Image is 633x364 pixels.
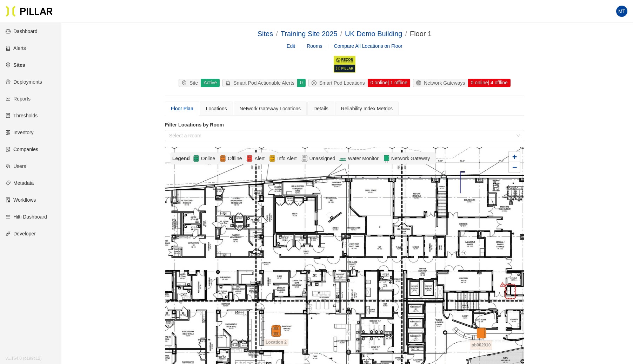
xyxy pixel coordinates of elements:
div: Smart Pod Locations [309,79,368,87]
a: tagMetadata [6,180,34,186]
a: Zoom out [509,162,520,173]
a: Rooms [307,43,322,49]
div: 0 online | 1 offline [367,79,410,87]
img: Offline [219,154,226,163]
a: Sites [258,30,273,38]
span: / [340,30,342,38]
span: pb002910 [470,340,493,350]
a: qrcodeInventory [6,130,34,135]
img: Alert [269,154,276,163]
div: Reliability Index Metrics [341,105,393,112]
span: global [416,80,424,85]
a: environmentSites [6,62,25,68]
div: Network Gateways [413,79,468,87]
a: UK Demo Building [345,30,402,38]
span: Network Gateway [390,155,431,162]
div: Location 2 [264,325,288,337]
div: pb002910 [469,327,493,332]
img: Pillar Technologies [6,6,53,17]
span: + [512,152,517,161]
a: exceptionThresholds [6,113,38,118]
div: Smart Pod Actionable Alerts [223,79,297,87]
a: auditWorkflows [6,197,36,203]
a: Training Site 2025 [281,30,338,38]
span: Info Alert [276,155,298,162]
a: line-chartReports [6,96,31,102]
span: Offline [226,155,243,162]
div: Locations [206,105,227,112]
div: 0 [297,79,306,87]
div: Network Gateway Locations [240,105,301,112]
span: / [276,30,278,38]
a: alertAlerts [6,45,26,51]
img: Flow-Monitor [339,154,346,163]
img: Recon Pillar Construction [333,56,356,73]
span: − [512,163,517,171]
div: Site [179,79,201,87]
a: Compare All Locations on Floor [334,43,402,49]
a: Zoom in [509,151,520,162]
div: Legend [172,155,193,162]
img: Network Gateway [383,154,390,163]
span: Floor 1 [410,30,432,38]
div: Details [313,105,328,112]
a: barsHilti Dashboard [6,214,47,220]
span: / [405,30,407,38]
span: compass [312,80,319,85]
img: pod-offline.df94d192.svg [270,325,282,337]
span: alert [226,80,233,85]
a: solutionCompanies [6,147,38,152]
a: alertSmart Pod Actionable Alerts0 [221,79,307,87]
a: Edit [287,42,295,50]
span: Unassigned [308,155,337,162]
span: MT [618,6,625,17]
span: environment [182,80,189,85]
div: Floor Plan [171,105,193,112]
span: Alert [253,155,266,162]
label: Filter Locations by Room [165,121,524,129]
span: Water Monitor [346,155,380,162]
span: Online [200,155,216,162]
a: dashboardDashboard [6,28,38,34]
img: Alert [246,154,253,163]
img: gateway-offline.d96533cd.svg [475,327,487,340]
div: 0 online | 4 offline [468,79,511,87]
a: teamUsers [6,163,26,169]
img: Unassigned [301,154,308,163]
div: Active [200,79,220,87]
a: apiDeveloper [6,231,36,236]
a: giftDeployments [6,79,42,85]
img: Online [193,154,200,163]
span: Location 2 [264,339,288,346]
